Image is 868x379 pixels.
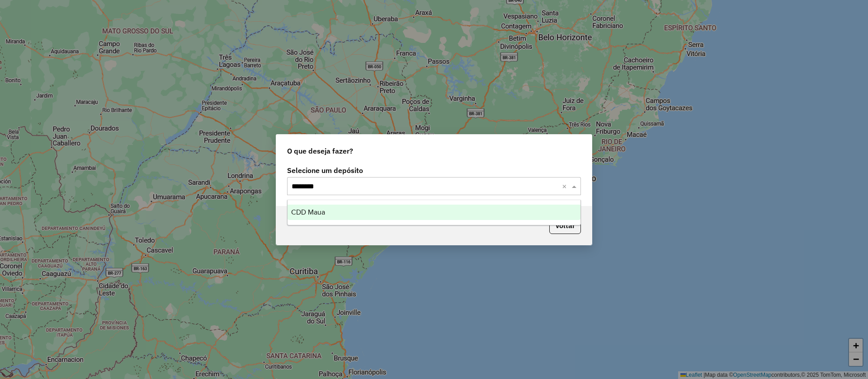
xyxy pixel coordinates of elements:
span: CDD Maua [291,208,325,216]
span: O que deseja fazer? [287,145,353,156]
label: Selecione um depósito [287,165,581,176]
ng-dropdown-panel: Options list [287,200,581,225]
span: Clear all [562,181,570,192]
button: Voltar [549,217,581,234]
